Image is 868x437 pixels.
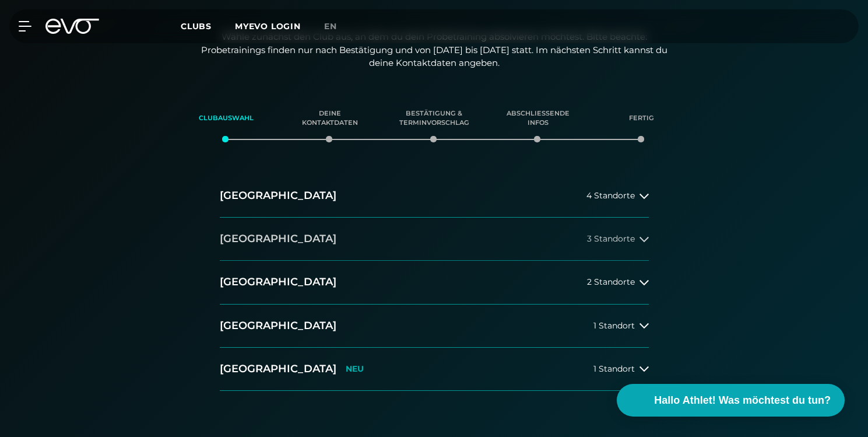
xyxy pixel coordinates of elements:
[220,305,649,348] button: [GEOGRAPHIC_DATA]1 Standort
[396,103,471,134] div: Bestätigung & Terminvorschlag
[324,21,337,32] span: en
[220,218,649,261] button: [GEOGRAPHIC_DATA]3 Standorte
[605,103,679,134] div: Fertig
[593,365,635,373] span: 1 Standort
[220,319,336,333] h2: [GEOGRAPHIC_DATA]
[220,275,336,289] h2: [GEOGRAPHIC_DATA]
[293,103,367,134] div: Deine Kontaktdaten
[587,235,635,243] span: 3 Standorte
[593,321,635,330] span: 1 Standort
[220,261,649,304] button: [GEOGRAPHIC_DATA]2 Standorte
[220,188,336,203] h2: [GEOGRAPHIC_DATA]
[501,103,575,134] div: Abschließende Infos
[220,348,649,391] button: [GEOGRAPHIC_DATA]NEU1 Standort
[220,174,649,218] button: [GEOGRAPHIC_DATA]4 Standorte
[346,364,364,374] p: NEU
[617,384,845,417] button: Hallo Athlet! Was möchtest du tun?
[587,278,635,286] span: 2 Standorte
[189,103,263,134] div: Clubauswahl
[220,232,336,246] h2: [GEOGRAPHIC_DATA]
[220,362,336,376] h2: [GEOGRAPHIC_DATA]
[181,20,235,32] a: Clubs
[654,393,831,408] span: Hallo Athlet! Was möchtest du tun?
[181,21,212,32] span: Clubs
[235,21,301,32] a: MYEVO LOGIN
[324,20,351,33] a: en
[586,191,635,200] span: 4 Standorte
